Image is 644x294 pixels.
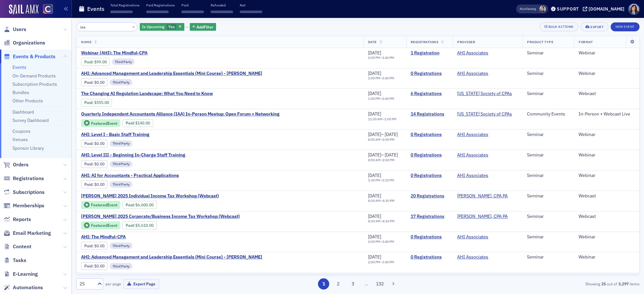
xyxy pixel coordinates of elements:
div: Paid: 15 - $14000 [122,119,153,127]
time: 8:30 AM [368,198,381,203]
time: 1:00 PM [368,96,380,101]
div: – [368,56,394,60]
span: Registrations [13,175,44,182]
span: $5,610.00 [135,223,154,228]
a: AHI: Level III - Beginning In-Charge Staff Training [81,152,189,158]
div: – [368,199,395,203]
div: Third Party [110,181,132,187]
a: Dashboard [13,109,34,115]
span: ‌ [146,11,169,13]
a: 0 Registrations [411,254,448,260]
button: New Event [611,22,640,31]
a: AHI Associates [457,234,488,240]
span: Colorado Society of CPAs [457,91,512,97]
span: Colorado Society of CPAs [457,111,512,117]
p: Paid [181,3,204,7]
div: Seminar [527,91,570,97]
span: Product Type [527,40,553,44]
div: Paid: 0 - $0 [81,242,107,250]
time: 8:00 AM [368,137,381,142]
span: [DATE] [368,172,381,178]
div: Seminar [527,193,570,199]
time: 3:40 PM [382,260,394,264]
div: Seminar [527,71,570,76]
span: $0.00 [94,182,105,187]
span: AHI Associates [457,132,498,138]
div: – [368,219,395,223]
span: $0.00 [94,162,105,166]
span: Is Upcoming [142,24,164,29]
div: – [368,158,398,162]
div: Featured Event [81,201,120,209]
div: Showing out of items [456,281,640,287]
span: [DATE] [368,193,381,199]
button: 132 [374,278,385,290]
span: : [84,60,94,64]
button: × [131,24,137,29]
div: Webinar [579,254,635,260]
a: AHI Associates [457,254,488,260]
a: AHI: The Mindful-CPA [81,234,189,240]
div: Paid: 0 - $0 [81,180,107,188]
span: [DATE] [368,91,381,96]
div: Third Party [110,242,132,249]
a: Paid [84,182,92,187]
span: : [126,223,136,228]
span: : [84,264,94,268]
a: Paid [126,223,134,228]
div: – [368,178,394,182]
time: 4:30 PM [382,219,395,223]
span: $555.00 [94,100,109,105]
div: Third Party [110,161,132,167]
div: Seminar [527,50,570,56]
span: AHI Associates [457,234,498,240]
button: Export [581,22,608,31]
span: ‌ [181,11,204,13]
div: Seminar [527,214,570,219]
div: 25 [79,281,94,287]
span: Date [368,40,377,44]
a: AHI: Level I - Basic Staff Training [81,132,189,138]
a: Venues [13,137,28,142]
div: – [368,132,398,138]
span: Provider [457,40,475,44]
time: 2:00 PM [368,76,380,80]
span: Don Farmer’s 2025 Corporate/Business Income Tax Workshop (Webcast) [81,214,240,219]
a: Paid [84,80,92,85]
span: AHI Associates [457,152,498,158]
span: ‌ [110,11,133,13]
a: Reports [4,216,31,223]
label: per page [105,281,121,287]
a: Content [4,243,31,250]
div: Seminar [527,234,570,240]
div: Paid: 0 - $0 [81,160,107,168]
span: Add Filter [197,24,213,30]
span: [DATE] [368,131,381,137]
span: AHI Associates [457,71,498,76]
div: Paid: 0 - $0 [81,262,107,270]
a: Webinar (AHI): The Mindful-CPA [81,50,189,56]
a: 0 Registrations [411,173,448,179]
span: E-Learning [13,271,38,278]
div: Paid: 18 - $561000 [122,221,157,229]
time: 2:00 PM [382,158,395,162]
span: Quarterly Independent Accountants Alliance (IAA) In-Person Meetup: Open Forum + Networking [81,111,280,117]
button: 2 [333,278,344,290]
time: 1:30 PM [368,178,380,182]
a: 0 Registrations [411,132,448,138]
span: [DATE] [368,152,381,158]
span: Registrations [411,40,439,44]
time: 2:00 PM [382,137,395,142]
a: [PERSON_NAME] 2025 Corporate/Business Income Tax Workshop (Webcast) [81,214,240,219]
span: $99.00 [94,60,107,64]
time: 2:00 PM [368,239,380,244]
a: AHI Associates [457,132,488,138]
span: AHI: Advanced Management and Leadership Essentials (Mini Course) - AMLE [81,71,262,76]
span: AHI Associates [457,50,498,56]
div: Paid: 6 - $55500 [81,99,112,107]
a: Paid [126,121,134,125]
